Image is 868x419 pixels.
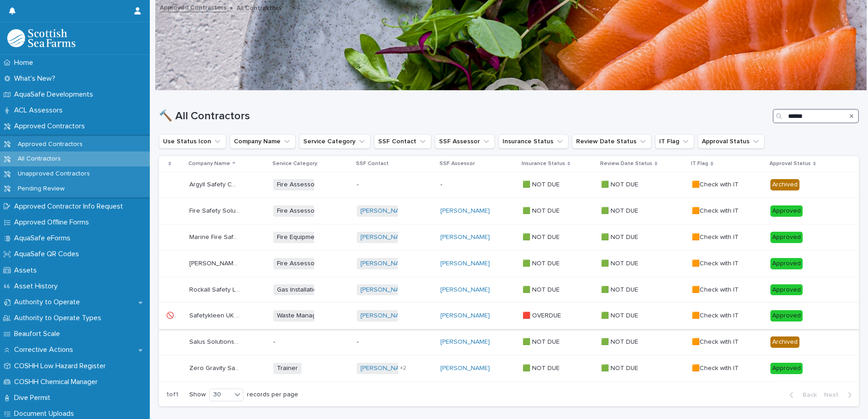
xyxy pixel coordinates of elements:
[360,365,410,372] a: [PERSON_NAME]
[159,134,226,149] button: Use Status Icon
[692,232,740,241] p: 🟧Check with IT
[166,310,176,320] p: 🚫
[273,232,353,243] span: Fire Equipment Inspector
[230,134,296,149] button: Company Name
[357,181,407,189] p: -
[188,159,230,169] p: Company Name
[10,90,100,99] p: AquaSafe Developments
[159,172,859,198] tr: Argyll Safety ConsultantsArgyll Safety Consultants Fire Assessor--🟩 NOT DUE🟩 NOT DUE 🟩 NOT DUE🟩 N...
[440,365,490,372] a: [PERSON_NAME]
[10,170,97,178] p: Unapproved Contractors
[159,303,859,329] tr: 🚫🚫 Safetykleen UK LtdSafetykleen UK Ltd Waste Management[PERSON_NAME] [PERSON_NAME] 🟥 OVERDUE🟥 OV...
[360,260,410,268] a: [PERSON_NAME]
[601,232,640,241] p: 🟩 NOT DUE
[523,363,562,372] p: 🟩 NOT DUE
[601,284,640,294] p: 🟩 NOT DUE
[782,391,820,399] button: Back
[189,284,242,294] p: Rockall Safety Ltd
[210,390,232,400] div: 30
[601,310,640,320] p: 🟩 NOT DUE
[360,207,410,215] a: [PERSON_NAME]
[189,232,242,241] p: Marine Fire Safety Ltd
[360,234,410,241] a: [PERSON_NAME]
[10,282,65,291] p: Asset History
[357,338,407,346] p: -
[692,310,740,320] p: 🟧Check with IT
[273,363,301,374] span: Trainer
[10,122,92,131] p: Approved Contractors
[189,336,242,346] p: Salus Solutions Health & Safety Training
[189,179,242,189] p: Argyll Safety Consultants
[523,284,562,294] p: 🟩 NOT DUE
[360,286,410,294] a: [PERSON_NAME]
[159,277,859,303] tr: Rockall Safety LtdRockall Safety Ltd Gas Installation and Maintenance[PERSON_NAME] [PERSON_NAME] ...
[770,310,803,322] div: Approved
[189,205,242,215] p: Fire Safety Solutions
[440,312,490,320] a: [PERSON_NAME]
[797,392,817,398] span: Back
[440,286,490,294] a: [PERSON_NAME]
[273,338,324,346] p: -
[440,234,490,241] a: [PERSON_NAME]
[159,329,859,356] tr: Salus Solutions Health & Safety TrainingSalus Solutions Health & Safety Training --[PERSON_NAME] ...
[160,2,227,12] a: Approved Contractors
[400,365,406,371] span: + 2
[10,155,68,163] p: All Contractors
[498,134,568,149] button: Insurance Status
[10,141,90,148] p: Approved Contractors
[10,185,72,193] p: Pending Review
[440,338,490,346] a: [PERSON_NAME]
[10,74,63,83] p: What's New?
[10,378,105,386] p: COSHH Chemical Manager
[273,258,321,269] span: Fire Assessor
[770,258,803,269] div: Approved
[439,159,475,169] p: SSF Assessor
[10,409,81,418] p: Document Uploads
[10,362,113,370] p: COSHH Low Hazard Register
[440,260,490,268] a: [PERSON_NAME]
[601,363,640,372] p: 🟩 NOT DUE
[10,314,108,322] p: Authority to Operate Types
[523,258,562,268] p: 🟩 NOT DUE
[7,29,75,47] img: bPIBxiqnSb2ggTQWdOVV
[692,179,740,189] p: 🟧Check with IT
[692,258,740,268] p: 🟧Check with IT
[692,336,740,346] p: 🟧Check with IT
[10,266,44,275] p: Assets
[440,181,491,189] p: -
[522,159,565,169] p: Insurance Status
[159,250,859,277] tr: [PERSON_NAME] Fire & Safety Ltd[PERSON_NAME] Fire & Safety Ltd Fire Assessor[PERSON_NAME] [PERSON...
[273,310,338,322] span: Waste Management
[273,284,377,296] span: Gas Installation and Maintenance
[356,159,389,169] p: SSF Contact
[435,134,495,149] button: SSF Assessor
[770,336,799,348] div: Archived
[692,205,740,215] p: 🟧Check with IT
[773,109,859,123] div: Search
[159,198,859,224] tr: Fire Safety SolutionsFire Safety Solutions Fire Assessor[PERSON_NAME] [PERSON_NAME] 🟩 NOT DUE🟩 NO...
[237,2,281,12] p: All Contractors
[523,310,563,320] p: 🟥 OVERDUE
[770,205,803,217] div: Approved
[692,363,740,372] p: 🟧Check with IT
[655,134,694,149] button: IT Flag
[820,391,859,399] button: Next
[770,232,803,243] div: Approved
[601,179,640,189] p: 🟩 NOT DUE
[273,179,321,190] span: Fire Assessor
[272,159,317,169] p: Service Category
[189,391,206,399] p: Show
[601,205,640,215] p: 🟩 NOT DUE
[10,58,40,67] p: Home
[523,179,562,189] p: 🟩 NOT DUE
[10,346,80,354] p: Corrective Actions
[10,298,87,307] p: Authority to Operate
[440,207,490,215] a: [PERSON_NAME]
[601,258,640,268] p: 🟩 NOT DUE
[572,134,651,149] button: Review Date Status
[698,134,764,149] button: Approval Status
[189,258,242,268] p: Robertson Fire & Safety Ltd
[247,391,298,399] p: records per page
[273,205,321,217] span: Fire Assessor
[360,312,410,320] a: [PERSON_NAME]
